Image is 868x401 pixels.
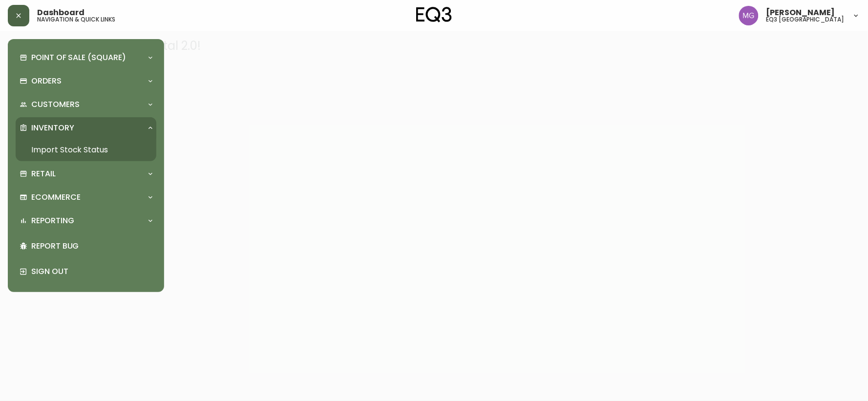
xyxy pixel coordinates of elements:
[766,17,845,22] h5: eq3 [GEOGRAPHIC_DATA]
[16,94,156,115] div: Customers
[31,52,126,63] p: Point of Sale (Square)
[16,47,156,68] div: Point of Sale (Square)
[31,169,56,179] p: Retail
[31,266,152,277] p: Sign Out
[16,139,156,161] a: Import Stock Status
[31,123,74,133] p: Inventory
[31,215,74,226] p: Reporting
[16,210,156,232] div: Reporting
[416,7,452,22] img: logo
[37,17,115,22] h5: navigation & quick links
[31,99,80,110] p: Customers
[31,241,152,252] p: Report Bug
[16,187,156,208] div: Ecommerce
[16,70,156,92] div: Orders
[16,259,156,284] div: Sign Out
[16,233,156,259] div: Report Bug
[16,117,156,139] div: Inventory
[739,6,759,25] img: de8837be2a95cd31bb7c9ae23fe16153
[31,192,81,203] p: Ecommerce
[31,76,62,86] p: Orders
[16,163,156,185] div: Retail
[766,9,835,17] span: [PERSON_NAME]
[37,9,85,17] span: Dashboard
